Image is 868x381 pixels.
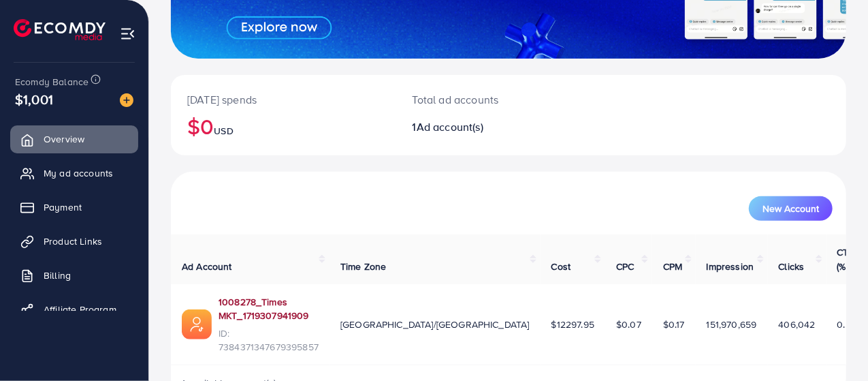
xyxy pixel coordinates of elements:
[44,234,102,248] span: Product Links
[15,75,89,89] span: Ecomdy Balance
[616,260,634,273] span: CPC
[187,113,380,139] h2: $0
[44,166,113,180] span: My ad accounts
[120,26,135,42] img: menu
[413,91,549,108] p: Total ad accounts
[44,303,116,316] span: Affiliate Program
[417,119,483,134] span: Ad account(s)
[551,318,594,331] span: $12297.95
[762,204,819,213] span: New Account
[44,132,84,146] span: Overview
[551,260,571,273] span: Cost
[44,200,82,214] span: Payment
[10,228,138,255] a: Product Links
[707,318,757,331] span: 151,970,659
[219,326,319,354] span: ID: 7384371347679395857
[10,262,138,289] a: Billing
[10,159,138,187] a: My ad accounts
[663,260,682,273] span: CPM
[837,318,855,331] span: 0.51
[10,194,138,221] a: Payment
[44,269,71,282] span: Billing
[219,295,319,323] a: 1008278_Times MKT_1719307941909
[187,91,380,108] p: [DATE] spends
[779,318,816,331] span: 406,042
[663,318,685,331] span: $0.17
[707,260,754,273] span: Impression
[340,260,386,273] span: Time Zone
[214,124,233,138] span: USD
[616,318,641,331] span: $0.07
[779,260,805,273] span: Clicks
[10,296,138,323] a: Affiliate Program
[120,93,133,107] img: image
[15,89,53,109] span: $1,001
[14,19,106,40] img: logo
[182,260,232,273] span: Ad Account
[837,245,855,273] span: CTR (%)
[10,125,138,153] a: Overview
[413,121,549,134] h2: 1
[182,309,212,339] img: ic-ads-acc.e4c84228.svg
[340,318,530,331] span: [GEOGRAPHIC_DATA]/[GEOGRAPHIC_DATA]
[749,196,833,221] button: New Account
